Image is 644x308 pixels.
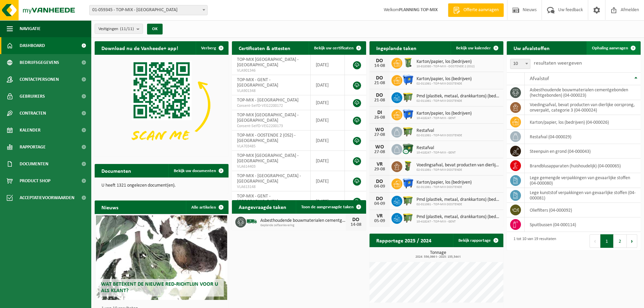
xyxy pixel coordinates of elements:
div: VR [373,162,386,167]
span: Karton/papier, los (bedrijven) [416,180,472,185]
span: Product Shop [20,172,50,189]
img: WB-1100-HPE-GN-50 [402,195,414,206]
td: brandblusapparaten (huishoudelijk) (04-000065) [525,159,641,173]
img: WB-1100-HPE-BE-01 [402,177,414,189]
button: Previous [590,234,600,248]
span: 01-059345 - TOP-MIX - Oostende [90,5,207,15]
td: [DATE] [311,131,345,151]
p: U heeft 1321 ongelezen document(en). [101,183,222,188]
span: Gebruikers [20,88,45,105]
span: Consent-SelfD-VEG2200172 [237,103,305,109]
a: Wat betekent de nieuwe RED-richtlijn voor u als klant? [96,215,227,300]
div: 1 tot 10 van 19 resultaten [510,234,556,248]
button: OK [147,24,163,34]
td: [DATE] [311,75,345,95]
span: Pmd (plastiek, metaal, drankkartons) (bedrijven) [416,94,500,99]
span: Afvalstof [530,76,549,81]
span: 02-011061 - TOP-MIX OOSTENDE [416,168,500,172]
span: Karton/papier, los (bedrijven) [416,76,472,82]
span: Bekijk uw certificaten [314,46,354,50]
button: Vestigingen(11/11) [95,24,143,34]
div: 27-08 [373,133,386,137]
span: 02-011061 - TOP-MIX OOSTENDE [416,99,500,103]
span: TOP-MIX - GENT - [GEOGRAPHIC_DATA] [237,194,278,204]
span: Pmd (plastiek, metaal, drankkartons) (bedrijven) [416,214,500,220]
div: 26-08 [373,115,386,120]
span: 10-418247 - TOP-MIX - GENT [416,220,500,224]
div: 04-09 [373,202,386,206]
span: Rapportage [20,139,46,156]
h2: Ingeplande taken [369,41,423,54]
div: DO [373,179,386,184]
div: 04-09 [373,184,386,189]
span: Contracten [20,105,46,122]
img: Download de VHEPlus App [95,55,229,155]
span: Documenten [20,156,48,172]
span: Vestigingen [98,24,134,34]
td: lege kunststof verpakkingen van gevaarlijke stoffen (04-000081) [525,188,641,203]
span: Restafval [416,145,456,151]
span: TOP-MIX - [GEOGRAPHIC_DATA] - [GEOGRAPHIC_DATA] [237,173,301,184]
img: WB-1100-HPE-BE-01 [402,109,414,120]
div: WO [373,127,386,133]
count: (11/11) [120,27,134,31]
span: VLA901348 [237,88,305,94]
button: Next [627,234,637,248]
span: Restafval [416,128,462,134]
strong: PLANNING TOP-MIX [399,7,438,13]
div: 21-08 [373,81,386,86]
span: 10 [510,59,530,69]
div: 05-09 [373,219,386,223]
div: 14-08 [349,222,363,227]
img: WB-1100-HPE-BE-01 [402,74,414,86]
span: 10-418247 - TOP-MIX - GENT [416,151,456,155]
span: 02-011061 - TOP-MIX OOSTENDE [416,185,472,189]
div: DO [373,58,386,64]
td: lege gemengde verpakkingen van gevaarlijke stoffen (04-000080) [525,173,641,188]
div: DO [373,75,386,81]
td: spuitbussen (04-000114) [525,217,641,232]
a: Bekijk uw kalender [451,41,503,55]
td: [DATE] [311,171,345,191]
span: 10 [510,59,530,69]
img: WB-0240-HPE-GN-50 [402,57,414,68]
h2: Rapportage 2025 / 2024 [369,234,438,247]
td: asbesthoudende bouwmaterialen cementgebonden (hechtgebonden) (04-000023) [525,85,641,100]
span: Wat betekent de nieuwe RED-richtlijn voor u als klant? [101,282,218,293]
div: 29-08 [373,167,386,172]
button: 1 [600,234,614,248]
td: steenpuin en grond (04-000043) [525,144,641,159]
td: [DATE] [311,110,345,131]
span: Asbesthoudende bouwmaterialen cementgebonden (hechtgebonden) [260,218,345,223]
button: 2 [614,234,627,248]
img: WB-1100-HPE-GN-50 [402,126,414,137]
span: VLA901346 [237,68,305,73]
span: 2024: 556,066 t - 2025: 155,544 t [373,255,503,259]
span: VLA613148 [237,184,305,190]
span: Karton/papier, los (bedrijven) [416,111,472,116]
span: 02-011061 - TOP-MIX OOSTENDE [416,134,462,138]
td: [DATE] [311,95,345,110]
span: 01-059345 - TOP-MIX - Oostende [89,5,208,15]
img: BL-SO-LV [246,216,258,227]
a: Ophaling aanvragen [587,41,640,55]
span: VLA703485 [237,144,305,149]
h3: Tonnage [373,251,503,259]
div: DI [373,110,386,115]
a: Alle artikelen [186,200,228,214]
span: Geplande zelfaanlevering [260,223,345,228]
h2: Documenten [95,164,138,177]
span: TOP-MIX [GEOGRAPHIC_DATA] - [GEOGRAPHIC_DATA] [237,57,299,68]
a: Bekijk uw certificaten [309,41,365,55]
span: Acceptatievoorwaarden [20,189,74,206]
img: WB-1100-CU [402,143,414,155]
td: karton/papier, los (bedrijven) (04-000026) [525,115,641,129]
div: DO [349,217,363,222]
div: WO [373,144,386,150]
span: 10-818380 - TOP-MIX - OOSTENDE 2 (OS2) [416,65,475,69]
td: [DATE] [311,151,345,171]
td: oliefilters (04-000092) [525,203,641,217]
span: Contactpersonen [20,71,59,88]
span: Verberg [201,46,216,50]
button: Verberg [196,41,228,55]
